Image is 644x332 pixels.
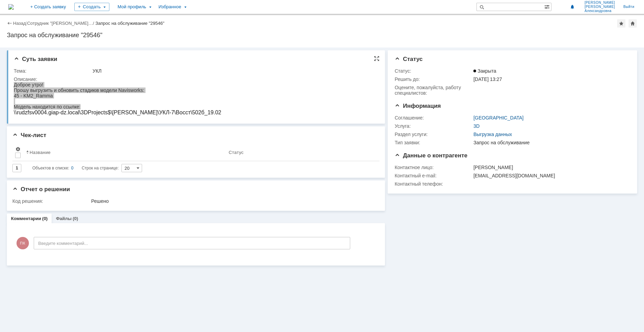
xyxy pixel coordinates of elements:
[12,132,46,138] span: Чек-лист
[473,115,524,121] a: [GEOGRAPHIC_DATA]
[473,123,480,129] a: 3D
[395,173,472,178] div: Контактный e-mail:
[30,150,51,155] div: Название
[11,216,41,221] a: Комментарии
[395,56,422,62] span: Статус
[56,216,72,221] a: Файлы
[71,164,74,172] div: 0
[473,165,626,170] div: [PERSON_NAME]
[473,76,502,82] span: [DATE] 13:27
[95,21,164,26] div: Запрос на обслуживание "29546"
[15,146,21,152] span: Настройки
[395,103,441,109] span: Информация
[27,21,96,26] div: /
[584,9,615,13] span: Александровна
[395,76,472,82] div: Решить до:
[395,152,468,159] span: Данные о контрагенте
[32,166,69,170] span: Объектов в списке:
[17,237,29,249] span: ПК
[13,21,26,26] a: Назад
[617,19,625,28] div: Добавить в избранное
[395,85,472,96] div: Oцените, пожалуйста, работу специалистов:
[629,19,637,28] div: Сделать домашней страницей
[584,5,615,9] span: [PERSON_NAME]
[395,68,472,74] div: Статус:
[32,164,119,172] i: Строк на странице:
[473,68,496,74] span: Закрыта
[229,150,244,155] div: Статус
[23,144,226,161] th: Название
[395,132,472,137] div: Раздел услуги:
[14,68,91,74] div: Тема:
[7,32,637,39] div: Запрос на обслуживание "29546"
[14,76,376,82] div: Описание:
[42,216,48,221] div: (0)
[473,140,626,145] div: Запрос на обслуживание
[226,144,374,161] th: Статус
[27,21,93,26] a: Сотрудник "[PERSON_NAME]…
[73,216,78,221] div: (0)
[74,3,109,11] div: Создать
[8,4,14,10] img: logo
[395,165,472,170] div: Контактное лицо:
[12,198,90,204] div: Код решения:
[14,56,57,62] span: Суть заявки
[395,140,472,145] div: Тип заявки:
[395,115,472,121] div: Соглашение:
[26,20,27,25] div: |
[93,68,375,74] div: УКЛ
[473,132,512,137] a: Выгрузка данных
[395,181,472,187] div: Контактный телефон:
[83,6,130,11] span: в модели Navisworks:
[91,198,375,204] div: Решено
[584,1,615,5] span: [PERSON_NAME]
[544,3,551,10] span: Расширенный поиск
[8,4,14,10] a: Перейти на домашнюю страницу
[395,123,472,129] div: Услуга:
[374,56,379,61] div: На всю страницу
[12,186,70,193] span: Отчет о решении
[473,173,626,178] div: [EMAIL_ADDRESS][DOMAIN_NAME]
